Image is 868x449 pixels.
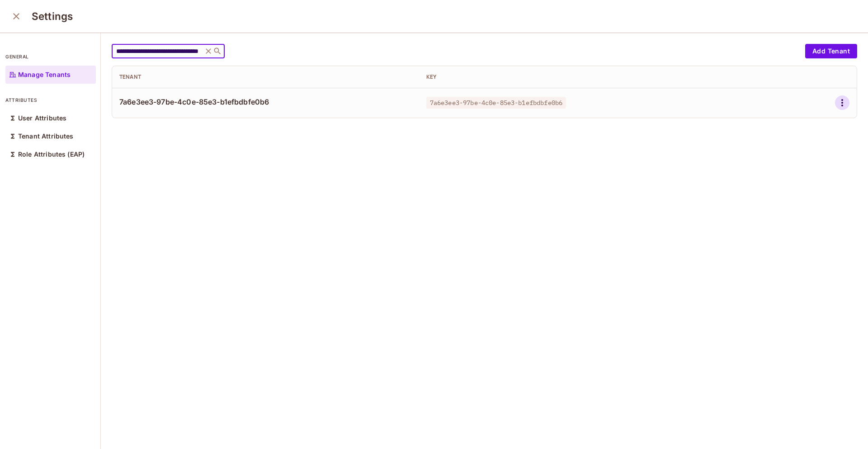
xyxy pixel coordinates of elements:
span: 7a6e3ee3-97be-4c0e-85e3-b1efbdbfe0b6 [426,97,566,109]
p: Manage Tenants [18,71,71,78]
p: Role Attributes (EAP) [18,151,85,158]
div: Tenant [119,73,412,81]
h3: Settings [32,10,73,23]
div: Key [426,73,719,81]
p: attributes [5,96,96,104]
span: 7a6e3ee3-97be-4c0e-85e3-b1efbdbfe0b6 [119,97,412,107]
p: User Attributes [18,115,66,122]
button: Add Tenant [805,44,857,58]
p: Tenant Attributes [18,133,74,140]
p: general [5,53,96,60]
button: close [7,7,25,25]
